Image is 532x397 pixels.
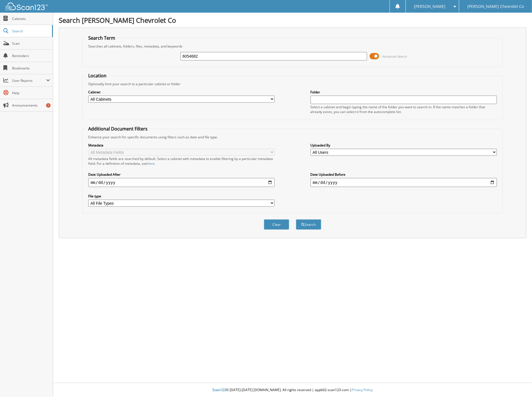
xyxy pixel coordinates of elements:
div: Enhance your search for specific documents using filters such as date and file type. [85,135,500,139]
legend: Location [85,73,109,79]
button: Search [296,219,321,230]
label: Uploaded By [311,143,497,148]
label: Cabinet [88,90,275,94]
div: Optionally limit your search to a particular cabinet or folder [85,82,500,86]
span: Scan [12,41,50,46]
div: Select a cabinet and begin typing the name of the folder you want to search in. If the name match... [311,105,497,114]
span: Bookmarks [12,66,50,71]
button: Clear [264,219,289,230]
span: Announcements [12,103,50,108]
span: Scan123 [212,387,226,392]
a: Privacy Policy [352,387,373,392]
input: end [311,178,497,187]
label: Date Uploaded Before [311,172,497,177]
span: [PERSON_NAME] [414,5,445,8]
span: Cabinets [12,16,50,21]
a: here [147,161,155,166]
span: User Reports [12,78,46,83]
label: File type [88,194,275,198]
label: Date Uploaded After [88,172,275,177]
span: Reminders [12,53,50,58]
h1: Search [PERSON_NAME] Chevrolet Co [59,15,526,25]
div: 7 [46,103,51,108]
label: Folder [311,90,497,94]
img: scan123-logo-white.svg [6,3,48,10]
div: © [DATE]-[DATE] [DOMAIN_NAME]. All rights reserved | appb02-scan123-com | [53,383,532,397]
span: Help [12,91,50,95]
legend: Search Term [85,35,118,41]
span: [PERSON_NAME] Chevrolet Co [467,5,524,8]
div: Searches all cabinets, folders, files, metadata, and keywords [85,44,500,49]
label: Metadata [88,143,275,148]
legend: Additional Document Filters [85,126,150,132]
span: Advanced Search [382,54,408,58]
input: start [88,178,275,187]
div: All metadata fields are searched by default. Select a cabinet with metadata to enable filtering b... [88,156,275,166]
span: Search [12,29,49,33]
